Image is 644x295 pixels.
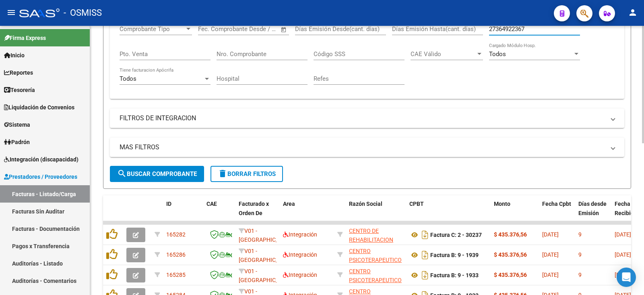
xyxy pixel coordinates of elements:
[218,170,276,178] span: Borrar Filtros
[411,50,476,58] span: CAE Válido
[239,201,269,216] span: Facturado x Orden De
[542,272,559,278] span: [DATE]
[575,195,611,231] datatable-header-cell: Días desde Emisión
[578,201,607,216] span: Días desde Emisión
[420,228,430,241] i: Descargar documento
[4,51,25,60] span: Inicio
[420,269,430,282] i: Descargar documento
[578,272,582,278] span: 9
[283,231,317,238] span: Integración
[4,103,74,112] span: Liquidación de Convenios
[110,166,204,182] button: Buscar Comprobante
[349,267,403,284] div: 30712040145
[218,169,227,178] mat-icon: delete
[203,195,235,231] datatable-header-cell: CAE
[120,75,136,82] span: Todos
[283,272,317,278] span: Integración
[4,172,77,181] span: Prestadores / Proveedores
[279,25,289,34] button: Open calendar
[346,195,406,231] datatable-header-cell: Razón Social
[166,231,186,238] span: 165282
[163,195,203,231] datatable-header-cell: ID
[349,226,403,243] div: 30715072463
[4,138,30,146] span: Padrón
[578,231,582,238] span: 9
[628,8,638,17] mat-icon: person
[4,155,78,164] span: Integración (discapacidad)
[211,166,283,182] button: Borrar Filtros
[280,195,334,231] datatable-header-cell: Area
[539,195,575,231] datatable-header-cell: Fecha Cpbt
[578,251,582,258] span: 9
[491,195,539,231] datatable-header-cell: Monto
[283,251,317,258] span: Integración
[166,251,186,258] span: 165286
[615,251,631,258] span: [DATE]
[349,201,382,207] span: Razón Social
[117,170,197,178] span: Buscar Comprobante
[117,169,127,178] mat-icon: search
[4,68,33,77] span: Reportes
[409,201,424,207] span: CPBT
[120,143,605,152] mat-panel-title: MAS FILTROS
[110,109,624,128] mat-expansion-panel-header: FILTROS DE INTEGRACION
[166,272,186,278] span: 165285
[110,138,624,157] mat-expansion-panel-header: MAS FILTROS
[283,201,295,207] span: Area
[542,231,559,238] span: [DATE]
[420,249,430,262] i: Descargar documento
[494,231,527,238] strong: $ 435.376,56
[238,25,277,33] input: Fecha fin
[615,231,631,238] span: [DATE]
[120,114,605,123] mat-panel-title: FILTROS DE INTEGRACION
[542,251,559,258] span: [DATE]
[4,86,35,94] span: Tesorería
[406,195,491,231] datatable-header-cell: CPBT
[64,4,102,22] span: - OSMISS
[6,8,16,17] mat-icon: menu
[542,201,571,207] span: Fecha Cpbt
[617,268,636,287] div: Open Intercom Messenger
[349,247,403,264] div: 30712040145
[430,272,479,278] strong: Factura B: 9 - 1933
[198,25,231,33] input: Fecha inicio
[615,272,631,278] span: [DATE]
[349,248,403,282] span: CENTRO PSICOTERAPEUTICO [GEOGRAPHIC_DATA] S.A
[166,201,171,207] span: ID
[120,25,185,33] span: Comprobante Tipo
[430,232,482,238] strong: Factura C: 2 - 30237
[4,33,46,42] span: Firma Express
[235,195,280,231] datatable-header-cell: Facturado x Orden De
[494,201,510,207] span: Monto
[206,201,217,207] span: CAE
[4,120,30,129] span: Sistema
[430,252,479,258] strong: Factura B: 9 - 1939
[615,201,637,216] span: Fecha Recibido
[494,272,527,278] strong: $ 435.376,56
[494,251,527,258] strong: $ 435.376,56
[349,228,393,253] span: CENTRO DE REHABILITACION INTEGRA S.R.L
[489,50,506,58] span: Todos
